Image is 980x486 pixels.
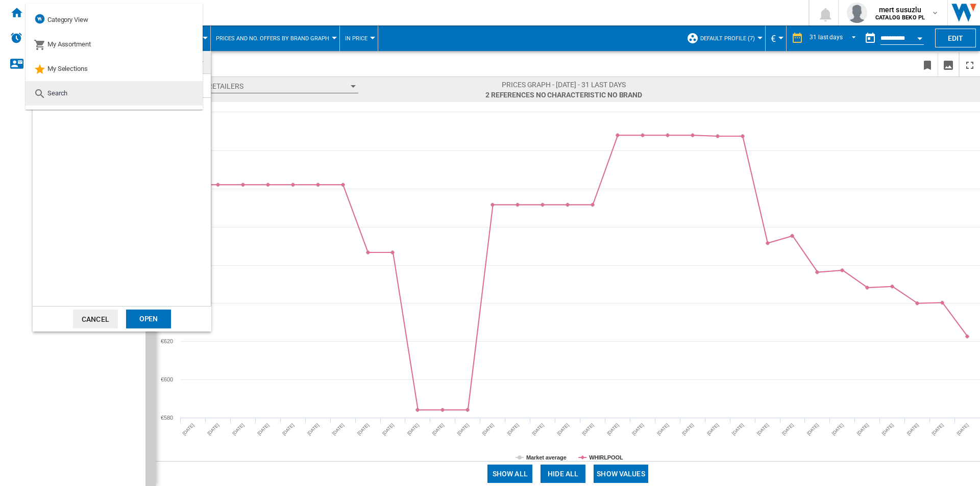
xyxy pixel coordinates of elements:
[47,16,88,23] span: Category View
[126,310,171,328] div: Open
[73,310,118,328] button: Cancel
[47,40,91,48] span: My Assortment
[34,13,46,25] img: wiser-icon-blue.png
[47,89,67,97] span: Search
[47,65,88,72] span: My Selections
